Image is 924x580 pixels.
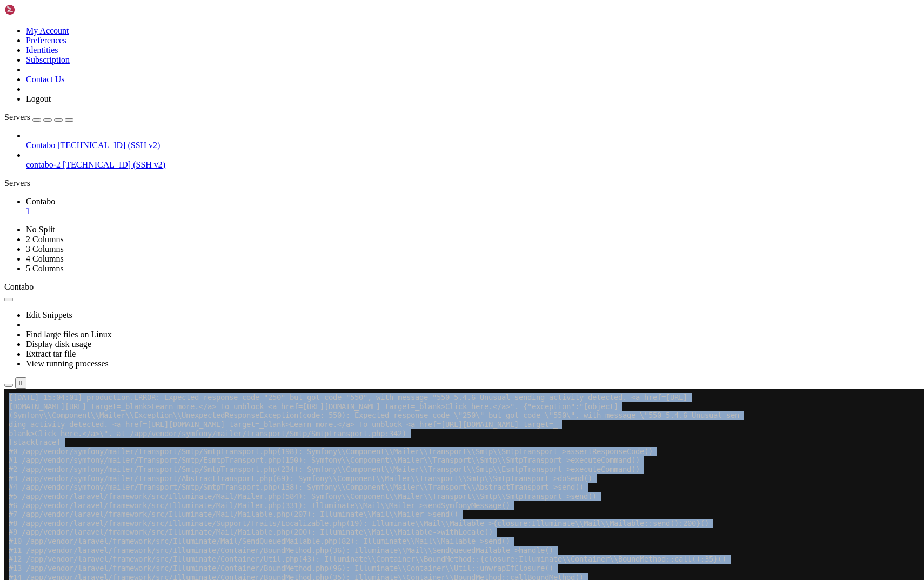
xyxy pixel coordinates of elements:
x-row: [DOMAIN_NAME][URL] target=_blank>Learn more.</a> To unblock <a href=[URL][DOMAIN_NAME] target=_bl... [4,14,782,23]
x-row: :167}() [4,229,782,238]
x-row: ding activity detected. <a href=[URL][DOMAIN_NAME] target=_blank>Learn more.</a> To unblock <a hr... [4,31,782,41]
a: Servers [4,112,73,122]
div:  [19,379,22,387]
x-row: #29 /app/vendor/laravel/framework/src/Illuminate/Queue/Console/WorkCommand.php(148): Illuminate\\... [4,346,782,355]
x-row: #13 /app/vendor/laravel/framework/src/Illuminate/Container/BoundMethod.php(96): Illuminate\\Conta... [4,175,782,184]
x-row: #37 /app/vendor/symfony/console/Command/Command.php(318): Illuminate\\Console\\Command->execute() [4,418,782,427]
a: Logout [26,94,51,103]
a: Extract tar file [26,349,76,358]
x-row: #35 /app/vendor/laravel/framework/src/Illuminate/Container/Container.php(754): Illuminate\\Contai... [4,400,782,409]
span: contabo-2 [26,160,61,169]
x-row: #38 /app/vendor/laravel/framework/src/Illuminate/Console/Command.php(178): Symfony\\Component\\Co... [4,426,782,436]
li: Contabo [TECHNICAL_ID] (SSH v2) [26,131,920,150]
a: 4 Columns [26,254,64,263]
a: Edit Snippets [26,310,72,319]
span: Servers [4,112,30,122]
x-row: #26 /app/vendor/laravel/framework/src/Illuminate/Queue/Worker.php(444): Illuminate\\Queue\\Jobs\\... [4,319,782,328]
x-row: #33 /app/vendor/laravel/framework/src/Illuminate/Container/BoundMethod.php(96): Illuminate\\Conta... [4,382,782,391]
x-row: #4 /app/vendor/symfony/mailer/Transport/Smtp/SmtpTransport.php(138): Symfony\\Component\\Mailer\\... [4,94,782,103]
span: Contabo [4,282,34,291]
x-row: #12 /app/vendor/laravel/framework/src/Illuminate/Container/Util.php(43): Illuminate\\Container\\B... [4,166,782,175]
x-row: #19 /app/vendor/laravel/framework/src/Illuminate/Bus/Dispatcher.php(136): Illuminate\\Pipeline\\P... [4,238,782,247]
x-row: #36 /app/vendor/laravel/framework/src/Illuminate/Console/Command.php(209): Illuminate\\Container\... [4,409,782,418]
x-row: #39 /app/vendor/symfony/console/Application.php(1092): Illuminate\\Console\\Command->run() [4,436,782,445]
x-row: #28 /app/vendor/laravel/framework/src/Illuminate/Queue/Worker.php(180): Illuminate\\Queue\\Worker... [4,337,782,346]
x-row: #10 /app/vendor/laravel/framework/src/Illuminate/Mail/SendQueuedMailable.php(82): Illuminate\\Mai... [4,148,782,157]
a: Find large files on Linux [26,330,112,339]
a:  [26,206,920,216]
x-row: #11 /app/vendor/laravel/framework/src/Illuminate/Container/BoundMethod.php(36): Illuminate\\Mail\... [4,157,782,166]
x-row: #0 /app/vendor/symfony/mailer/Transport/Smtp/SmtpTransport.php(198): Symfony\\Component\\Mailer\\... [4,58,782,68]
x-row: :167}() [4,283,782,292]
x-row: #7 /app/vendor/laravel/framework/src/Illuminate/Mail/Mailable.php(207): Illuminate\\Mail\\Mailer-... [4,121,782,130]
a: View running processes [26,359,109,368]
x-row: #21 /app/vendor/laravel/framework/src/Illuminate/Pipeline/Pipeline.php(169): Illuminate\\Queue\\C... [4,256,782,265]
x-row: #42 /app/vendor/laravel/framework/src/Illuminate/Foundation/Console/Kernel.php(197): Symfony\\Com... [4,463,782,472]
span: ) [575,498,579,508]
a: Contabo [26,197,920,216]
a: 5 Columns [26,264,64,273]
x-row: #27 /app/vendor/laravel/framework/src/Illuminate/Queue/Worker.php(394): Illuminate\\Queue\\Worker... [4,328,782,337]
a: No Split [26,225,55,234]
x-row: #40 /app/vendor/symfony/console/Application.php(341): Symfony\\Component\\Console\\Application->d... [4,445,782,454]
a: Preferences [26,36,66,45]
x-row: #20 /app/vendor/laravel/framework/src/Illuminate/Queue/CallQueuedHandler.php(125): Illuminate\\Bu... [4,247,782,256]
span: p(1234): Illuminate\\Foundation\\Console\\Kernel->handle() [324,498,575,508]
x-row: #2 /app/vendor/symfony/mailer/Transport/Smtp/SmtpTransport.php(234): Symfony\\Component\\Mailer\\... [4,76,782,85]
x-row: #23 /app/vendor/laravel/framework/src/Illuminate/Queue/CallQueuedHandler.php(120): Illuminate\\Pi... [4,292,782,301]
x-row: #1 /app/vendor/symfony/mailer/Transport/Smtp/EsmtpTransport.php(150): Symfony\\Component\\Mailer\... [4,67,782,76]
li: contabo-2 [TECHNICAL_ID] (SSH v2) [26,150,920,170]
x-row: #34 /app/vendor/laravel/framework/src/Illuminate/Container/BoundMethod.php(35): Illuminate\\Conta... [4,391,782,400]
span: #44 /app/artisan(16): Illuminate\\Foundation\\Application->handleCommand() [4,498,324,508]
span: tainer\\BoundMethod::call():35}() [579,498,722,508]
x-row: #22 /app/vendor/laravel/framework/src/Illuminate/Pipeline/Pipeline.php(126): Illuminate\\Pipeline... [4,274,782,283]
x-row: #32 /app/vendor/laravel/framework/src/Illuminate/Container/Util.php(43): Illuminate\\Container\\B... [4,373,782,382]
x-row: (Symfony\\Component\\Mailer\\Exception\\UnexpectedResponseException(code: 550): Expected response... [4,22,782,31]
span: Contabo [26,141,55,150]
x-row: #9 /app/vendor/laravel/framework/src/Illuminate/Mail/Mailable.php(200): Illuminate\\Mail\\Mailabl... [4,139,782,148]
a: Identities [26,45,58,55]
a: 2 Columns [26,235,64,244]
x-row: #30 /app/vendor/laravel/framework/src/Illuminate/Queue/Console/WorkCommand.php(131): Illuminate\\... [4,355,782,364]
a: Subscription [26,55,70,64]
x-row: #17 /app/vendor/laravel/framework/src/Illuminate/Pipeline/Pipeline.php(169): Illuminate\\Bus\\Dis... [4,211,782,220]
x-row: [stacktrace] [4,49,782,58]
x-row: #41 /app/vendor/symfony/console/Application.php(192): Symfony\\Component\\Console\\Application->d... [4,454,782,463]
x-row: #44 /app/artisan(16): Illuminate\\Foundation\\Application->handleCommand() [4,481,782,490]
x-row: ThroughMiddleware():120}() [4,265,782,274]
a: 3 Columns [26,244,64,254]
x-row: #14 /app/vendor/laravel/framework/src/Illuminate/Container/BoundMethod.php(35): Illuminate\\Conta... [4,184,782,194]
span: Contabo [26,197,55,206]
x-row: #24 /app/vendor/laravel/framework/src/Illuminate/Queue/CallQueuedHandler.php(68): Illuminate\\Que... [4,301,782,310]
x-row: #6 /app/vendor/laravel/framework/src/Illuminate/Mail/Mailer.php(331): Illuminate\\Mail\\Mailer->s... [4,112,782,122]
a: Display disk usage [26,339,91,349]
x-row: [[DATE] 15:04:01] production.ERROR: Expected response code "250" but got code "550", with message... [4,4,782,14]
x-row: #18 /app/vendor/laravel/framework/src/Illuminate/Pipeline/Pipeline.php(126): Illuminate\\Pipeline... [4,220,782,229]
button:  [15,377,26,389]
x-row: #3 /app/vendor/symfony/mailer/Transport/AbstractTransport.php(69): Symfony\\Component\\Mailer\\Tr... [4,85,782,95]
span: on() [722,498,739,508]
a: contabo-2 [TECHNICAL_ID] (SSH v2) [26,160,920,170]
a: Contact Us [26,75,65,84]
x-row: #25 /app/vendor/laravel/framework/src/Illuminate/Queue/Jobs/Job.php(102): Illuminate\\Queue\\Call... [4,310,782,319]
x-row: #8 /app/vendor/laravel/framework/src/Illuminate/Support/Traits/Localizable.php(19): Illuminate\\M... [4,130,782,139]
x-row: blank>Click here.</a>\". at /app/vendor/symfony/mailer/Transport/Smtp/SmtpTransport.php:342) [4,41,782,50]
div: Servers [4,178,920,188]
img: Shellngn [4,4,66,15]
x-row: #16 /app/vendor/laravel/framework/src/Illuminate/Bus/Dispatcher.php(132): Illuminate\\Container\\... [4,202,782,211]
x-row: #5 /app/vendor/laravel/framework/src/Illuminate/Mail/Mailer.php(584): Symfony\\Component\\Mailer\... [4,103,782,112]
a: My Account [26,26,69,35]
a: Contabo [TECHNICAL_ID] (SSH v2) [26,141,920,150]
x-row: #15 /app/vendor/laravel/framework/src/Illuminate/Container/Container.php(754): Illuminate\\Contai... [4,193,782,202]
x-row: #45 {main} [4,490,782,499]
div: (74, 55) [342,499,346,508]
x-row: #31 /app/vendor/laravel/framework/src/Illuminate/Container/BoundMethod.php(36): Illuminate\\Queue... [4,364,782,373]
span: [TECHNICAL_ID] (SSH v2) [63,160,165,169]
x-row: #43 /app/vendor/laravel/framework/src/Illuminate/Foundation/Application.php(1234): Illuminate\\Fo... [4,472,782,481]
span: [TECHNICAL_ID] (SSH v2) [57,141,160,150]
